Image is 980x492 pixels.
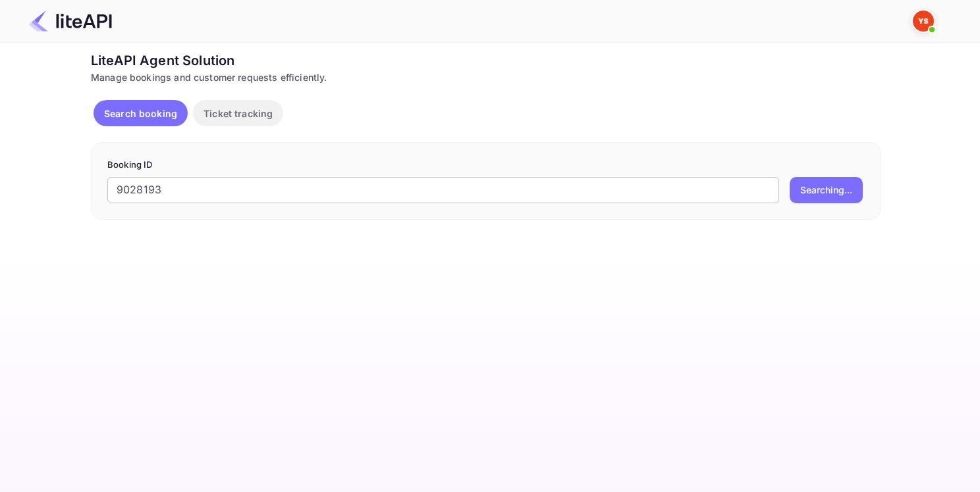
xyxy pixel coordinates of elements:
[204,107,273,120] p: Ticket tracking
[29,11,112,32] img: LiteAPI Logo
[107,177,779,203] input: Enter Booking ID (e.g., 63782194)
[91,70,881,84] div: Manage bookings and customer requests efficiently.
[913,11,934,32] img: Yandex Support
[790,177,863,203] button: Searching...
[104,107,177,120] p: Search booking
[91,51,881,70] div: LiteAPI Agent Solution
[107,159,865,172] p: Booking ID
